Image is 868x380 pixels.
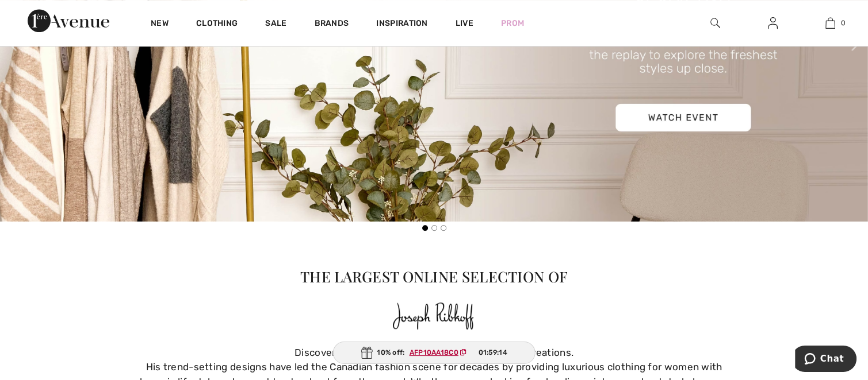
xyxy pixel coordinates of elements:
a: Sale [265,18,286,30]
a: Brands [315,18,349,30]
a: Live [456,17,473,29]
span: 0 [841,18,846,28]
span: Inspiration [376,18,427,30]
iframe: Opens a widget where you can chat to one of our agents [795,346,856,374]
ins: AFP10AA18C0 [410,348,458,356]
img: My Bag [825,16,835,30]
a: Sign In [759,16,787,30]
a: Clothing [196,18,238,30]
img: Gift.svg [361,347,372,359]
a: Prom [501,17,524,29]
button: Slide 2 [431,225,437,231]
a: 0 [802,16,858,30]
img: search the website [710,16,720,30]
p: The Largest Online Selection of [7,265,861,287]
div: Discover [PERSON_NAME]'s stylish and versatile creations. [132,346,736,360]
img: 1ère Avenue [28,9,109,32]
button: Slide 1 [422,225,428,231]
span: 01:59:14 [478,347,507,358]
a: New [151,18,169,30]
img: My Info [768,16,778,30]
div: 10% off: [332,342,536,364]
img: Joseph Ribkoff [392,299,476,334]
button: Slide 3 [441,225,446,231]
